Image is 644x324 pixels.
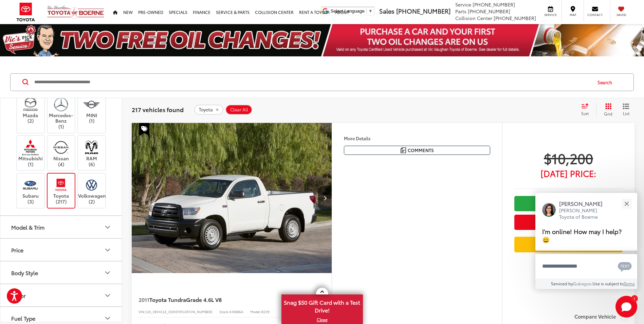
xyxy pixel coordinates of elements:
span: [DATE] Price: [514,170,623,177]
div: 2011 Toyota Tundra Grade 4.6L V8 0 [131,123,332,273]
span: List [623,110,629,116]
a: Check Availability [514,196,623,211]
p: [PERSON_NAME] Toyota of Boerne [559,207,609,220]
span: 8239 [261,309,270,314]
button: Body StyleBody Style [0,262,123,284]
label: Mazda (2) [17,96,44,124]
span: [PHONE_NUMBER] [494,15,536,21]
span: Special [139,123,149,136]
a: 2011 Toyota Tundra Grade 4.6L V82011 Toyota Tundra Grade 4.6L V82011 Toyota Tundra Grade 4.6L V82... [131,123,332,273]
textarea: Type your message [535,254,637,278]
div: Fuel Type [104,314,112,322]
span: [PHONE_NUMBER] [468,8,510,15]
label: Toyota (217) [48,177,75,204]
div: Body Style [104,269,112,277]
div: Price [11,247,23,253]
button: Chat with SMS [616,258,634,274]
button: Clear All [225,105,252,115]
h4: More Details [344,136,490,141]
img: 2011 Toyota Tundra Grade 4.6L V8 [131,123,332,274]
span: Select Language [331,8,365,14]
span: Stock: [219,309,229,314]
span: [US_VEHICLE_IDENTIFICATION_NUMBER] [145,309,213,314]
span: Sort [581,110,589,116]
button: Toggle Chat Window [615,296,637,318]
span: Use is subject to [592,281,624,286]
span: ▼ [368,8,373,14]
span: Contact [587,13,603,17]
span: [PHONE_NUMBER] [396,6,450,15]
span: ​ [366,8,367,14]
span: Comments [408,147,434,154]
span: A10886A [229,309,243,314]
button: remove Toyota [194,105,223,115]
button: Comments [344,146,490,155]
div: Fuel Type [11,315,35,321]
span: Service [455,1,471,8]
label: Mitsubishi (1) [17,139,44,167]
img: Vic Vaughan Toyota of Boerne in Boerne, TX) [82,177,101,193]
img: Comments [401,147,406,153]
span: I'm online! How may I help? 😀 [542,227,622,244]
div: Model & Trim [104,223,112,231]
svg: Start Chat [615,296,637,318]
label: Compare Vehicle [574,313,628,320]
div: Color [104,291,112,300]
button: Get Price Now [514,215,623,230]
span: Serviced by [551,281,573,286]
label: Subaru (3) [17,177,44,204]
img: Vic Vaughan Toyota of Boerne in Boerne, TX) [21,96,40,112]
button: List View [618,103,634,116]
button: Search [591,74,622,91]
label: Mercedes-Benz (1) [48,96,75,129]
span: Grid [604,111,612,116]
button: Grid View [596,103,618,116]
span: Collision Center [455,15,492,21]
label: RAM (6) [78,139,106,167]
img: Vic Vaughan Toyota of Boerne in Boerne, TX) [52,96,70,112]
span: 2011 [139,295,149,303]
span: Toyota [199,107,213,112]
button: ColorColor [0,284,123,306]
a: Gubagoo. [573,281,592,286]
img: Vic Vaughan Toyota of Boerne in Boerne, TX) [21,139,40,155]
span: 217 vehicles found [132,105,184,113]
div: Body Style [11,269,38,276]
img: Vic Vaughan Toyota of Boerne in Boerne, TX) [82,139,101,155]
span: VIN: [139,309,145,314]
span: Service [543,13,558,17]
img: Vic Vaughan Toyota of Boerne in Boerne, TX) [52,177,70,193]
img: Vic Vaughan Toyota of Boerne in Boerne, TX) [82,96,101,112]
span: Snag $50 Gift Card with a Test Drive! [282,295,362,316]
img: Vic Vaughan Toyota of Boerne [47,5,105,19]
label: Volkswagen (2) [78,177,106,204]
button: Close [619,196,634,211]
span: Clear All [230,107,248,112]
img: Vic Vaughan Toyota of Boerne in Boerne, TX) [21,177,40,193]
button: Select sort value [578,103,596,116]
a: 2011Toyota TundraGrade 4.6L V8 [139,296,301,303]
a: Value Your Trade [514,237,623,252]
svg: Text [618,261,632,272]
span: Grade 4.6L V8 [186,295,222,303]
div: Price [104,246,112,254]
span: Toyota Tundra [149,295,186,303]
span: Parts [455,8,466,15]
span: [PHONE_NUMBER] [473,1,515,8]
span: Model: [250,309,261,314]
p: [PERSON_NAME] [559,200,609,207]
div: Close[PERSON_NAME][PERSON_NAME] Toyota of BoerneI'm online! How may I help? 😀Type your messageCha... [535,193,637,289]
button: PricePrice [0,239,123,261]
div: Model & Trim [11,224,44,230]
a: Terms [624,281,635,286]
button: Model & TrimModel & Trim [0,216,123,238]
span: Map [565,13,580,17]
span: Saved [614,13,629,17]
span: 1 [633,297,635,300]
input: Search by Make, Model, or Keyword [34,74,591,90]
img: Vic Vaughan Toyota of Boerne in Boerne, TX) [52,139,70,155]
label: MINI (1) [78,96,106,124]
span: Sales [379,6,394,15]
span: $10,200 [514,149,623,166]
